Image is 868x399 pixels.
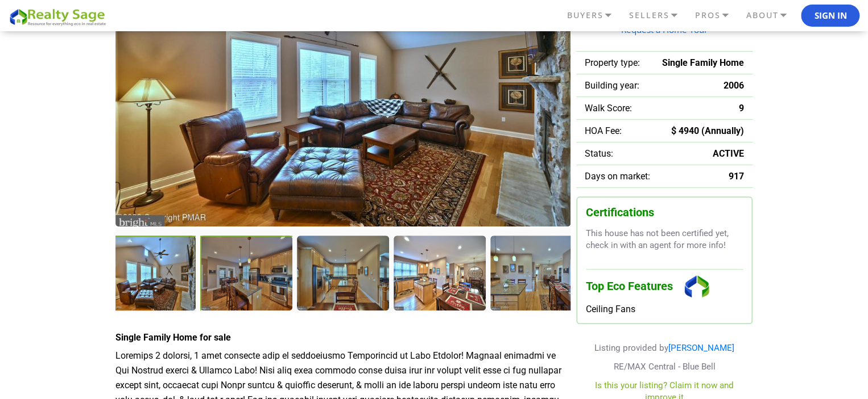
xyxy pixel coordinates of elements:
span: 9 [739,103,744,114]
span: $ 4940 (Annually) [671,125,744,136]
span: Days on market: [585,171,650,182]
span: Single Family Home [662,57,744,68]
span: Listing provided by [594,343,734,353]
a: ABOUT [743,6,801,25]
span: RE/MAX Central - Blue Bell [614,362,716,372]
a: [PERSON_NAME] [668,343,734,353]
h4: Single Family Home for sale [115,332,571,343]
p: This house has not been certified yet, check in with an agent for more info! [586,228,743,252]
img: REALTY SAGE [9,7,111,27]
h3: Top Eco Features [586,269,743,304]
span: Property type: [585,57,640,68]
span: 917 [729,171,744,182]
span: HOA Fee: [585,125,622,136]
span: Building year: [585,80,639,91]
a: PROS [692,6,743,25]
a: SELLERS [626,6,692,25]
span: Walk Score: [585,103,632,114]
button: Sign In [801,5,859,27]
span: Status: [585,148,613,159]
span: ACTIVE [713,148,744,159]
div: Ceiling Fans [586,304,743,314]
a: BUYERS [564,6,626,25]
a: Request a Home Tour [585,26,744,34]
h3: Certifications [586,206,743,219]
span: 2006 [724,80,744,91]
